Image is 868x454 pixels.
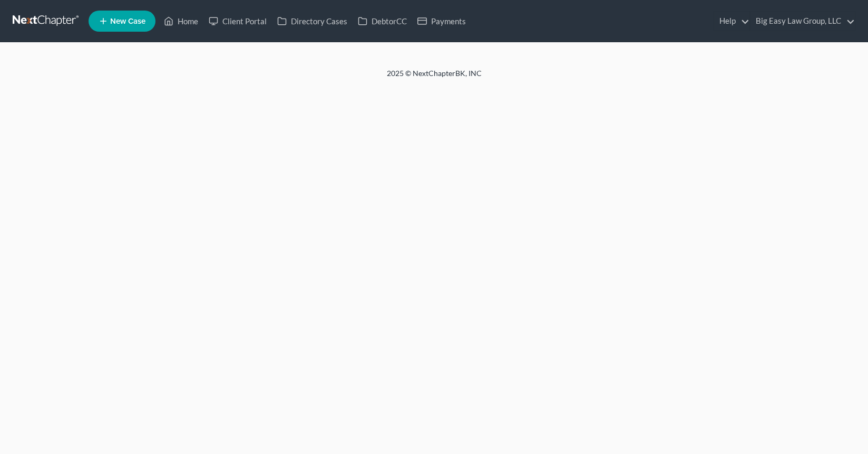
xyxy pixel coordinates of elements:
[159,12,203,31] a: Home
[272,12,353,31] a: Directory Cases
[89,11,155,32] new-legal-case-button: New Case
[353,12,412,31] a: DebtorCC
[134,68,735,87] div: 2025 © NextChapterBK, INC
[714,12,749,31] a: Help
[412,12,471,31] a: Payments
[203,12,272,31] a: Client Portal
[750,12,855,31] a: Big Easy Law Group, LLC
